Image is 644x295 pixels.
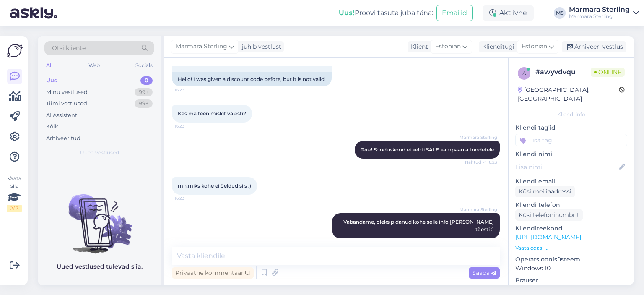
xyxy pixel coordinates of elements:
[57,262,143,271] p: Uued vestlused tulevad siia.
[535,67,591,77] div: # awyvdvqu
[460,206,497,213] span: Marmara Sterling
[554,7,566,19] div: MS
[140,76,153,85] div: 0
[522,42,547,51] span: Estonian
[515,150,627,159] p: Kliendi nimi
[38,179,161,255] img: No chats
[361,146,494,153] span: Tere! Sooduskood ei kehti SALE kampaania toodetele
[178,183,251,189] span: mh,miks kohe ei öeldud siis :)
[483,5,534,21] div: Aktiivne
[178,110,246,117] span: Kas ma teen miskit valesti?
[522,70,526,76] span: a
[515,264,627,273] p: Windows 10
[46,99,87,108] div: Tiimi vestlused
[176,42,227,51] span: Marmara Sterling
[562,41,626,52] div: Arhiveeri vestlus
[52,44,86,52] span: Otsi kliente
[46,88,88,97] div: Minu vestlused
[569,6,630,13] div: Marmara Sterling
[515,255,627,264] p: Operatsioonisüsteem
[569,13,630,20] div: Marmara Sterling
[343,219,495,232] span: Vabandame, oleks pidanud kohe selle info [PERSON_NAME] tõesti :)
[515,233,581,241] a: [URL][DOMAIN_NAME]
[7,175,22,212] div: Vaata siia
[465,159,497,165] span: Nähtud ✓ 16:23
[515,201,627,209] p: Kliendi telefon
[239,42,281,51] div: juhib vestlust
[339,8,433,18] div: Proovi tasuta juba täna:
[465,239,497,245] span: Nähtud ✓ 16:24
[46,134,80,143] div: Arhiveeritud
[174,87,206,93] span: 16:23
[339,9,355,17] b: Uus!
[46,76,57,85] div: Uus
[46,111,77,120] div: AI Assistent
[515,123,627,132] p: Kliendi tag'id
[569,6,639,20] a: Marmara SterlingMarmara Sterling
[515,224,627,233] p: Klienditeekond
[515,209,583,221] div: Küsi telefoninumbrit
[460,134,497,141] span: Marmara Sterling
[435,42,461,51] span: Estonian
[515,244,627,252] p: Vaata edasi ...
[87,60,101,71] div: Web
[135,99,153,108] div: 99+
[591,68,625,77] span: Online
[172,72,332,86] div: Hello! I was given a discount code before, but it is not valid.
[174,123,206,129] span: 16:23
[7,43,23,59] img: Askly Logo
[515,111,627,118] div: Kliendi info
[516,162,618,172] input: Lisa nimi
[46,123,58,131] div: Kõik
[515,134,627,146] input: Lisa tag
[135,88,153,97] div: 99+
[408,42,428,51] div: Klient
[518,86,619,103] div: [GEOGRAPHIC_DATA], [GEOGRAPHIC_DATA]
[472,269,496,277] span: Saada
[172,267,254,279] div: Privaatne kommentaar
[515,276,627,285] p: Brauser
[7,205,22,212] div: 2 / 3
[134,60,154,71] div: Socials
[479,42,514,51] div: Klienditugi
[44,60,54,71] div: All
[174,195,206,201] span: 16:23
[515,177,627,186] p: Kliendi email
[80,149,119,157] span: Uued vestlused
[436,5,473,21] button: Emailid
[515,186,575,197] div: Küsi meiliaadressi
